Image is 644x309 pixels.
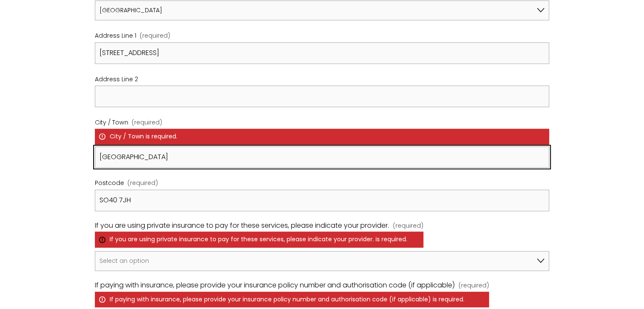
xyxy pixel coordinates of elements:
[95,30,549,42] div: Address Line 1
[95,42,549,64] input: Address Line 1
[95,117,549,129] div: City / Town
[127,180,158,186] span: (required)
[459,280,489,291] span: (required)
[95,232,423,247] p: If you are using private insurance to pay for these services, please indicate your provider. is r...
[95,292,489,307] p: If paying with insurance, please provide your insurance policy number and authorisation code (if ...
[95,74,549,86] div: Address Line 2
[95,0,549,21] select: Country
[393,221,423,232] span: (required)
[95,220,389,232] span: If you are using private insurance to pay for these services, please indicate your provider.
[95,251,549,271] select: If you are using private insurance to pay for these services, please indicate your provider.
[95,178,549,190] div: Postcode
[95,146,549,168] input: City / Town
[95,279,455,292] span: If paying with insurance, please provide your insurance policy number and authorisation code (if ...
[95,129,549,144] p: City / Town is required.
[95,86,549,107] input: Address Line 2
[140,33,170,39] span: (required)
[132,119,162,125] span: (required)
[95,190,549,211] input: Postcode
